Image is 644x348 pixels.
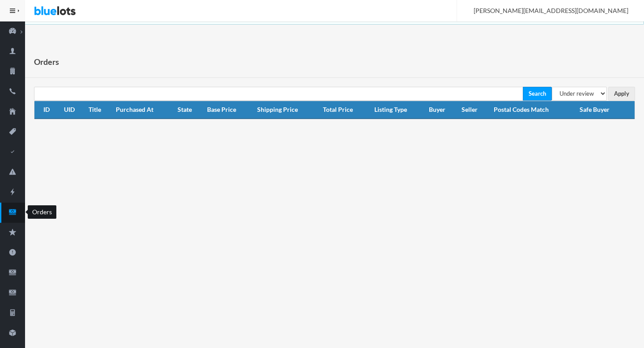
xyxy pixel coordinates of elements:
th: Postal Codes Match [490,101,576,119]
th: State [174,101,203,119]
th: Buyer [425,101,458,119]
th: Base Price [203,101,254,119]
th: UID [60,101,85,119]
th: Purchased At [112,101,174,119]
th: Shipping Price [254,101,320,119]
div: Orders [28,205,56,219]
th: Title [85,101,112,119]
th: Total Price [319,101,370,119]
input: Apply [608,87,635,101]
th: Safe Buyer [576,101,635,119]
th: Listing Type [371,101,426,119]
th: Seller [458,101,490,119]
h1: Orders [34,55,59,68]
span: [PERSON_NAME][EMAIL_ADDRESS][DOMAIN_NAME] [464,7,628,14]
input: Search [523,87,552,101]
th: ID [34,101,60,119]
